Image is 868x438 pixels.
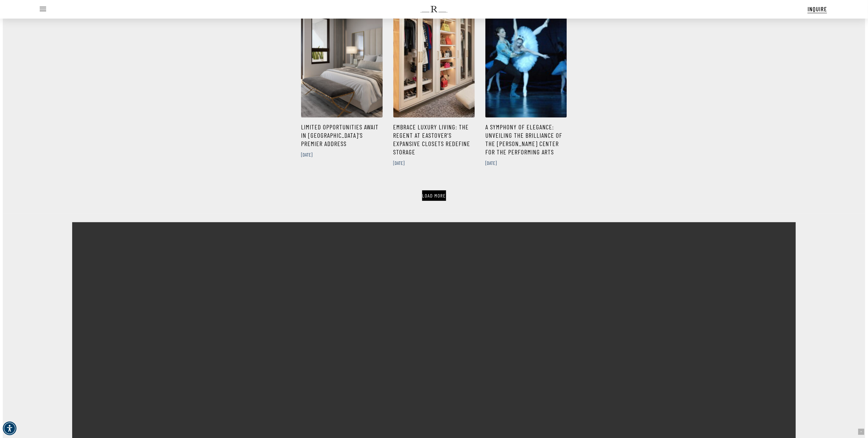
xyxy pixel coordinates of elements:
a: Embrace Luxury Living: The Regent at Eastover’s Expansive Closets Redefine Storage [393,117,475,172]
div: Accessibility Menu [3,422,16,435]
a: Limited Opportunities Await in Charlotte’s Premier Address [301,117,382,164]
img: The Regent [420,6,448,12]
span: INQUIRE [808,5,827,13]
a: Load More [422,190,446,201]
a: A Symphony of Elegance: Unveiling the Brilliance of The Blumenthal Center for the Performing Arts [485,117,567,172]
a: Back to top [858,429,864,435]
a: INQUIRE [808,5,827,13]
a: Navigation Menu [39,7,46,12]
